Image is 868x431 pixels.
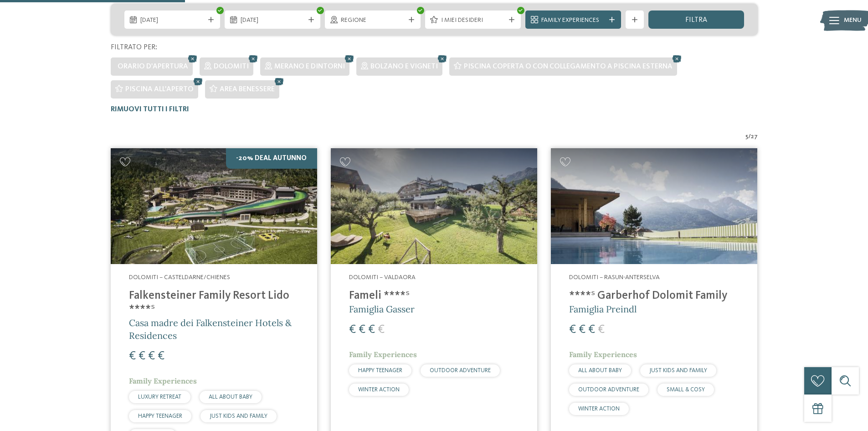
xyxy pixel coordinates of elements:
[441,16,505,25] span: I miei desideri
[649,368,707,374] span: JUST KIDS AND FAMILY
[111,44,157,51] span: Filtrato per:
[569,324,576,336] span: €
[125,86,194,93] span: Piscina all'aperto
[667,387,705,393] span: SMALL & COSY
[578,406,620,412] span: WINTER ACTION
[129,274,230,280] span: Dolomiti – Casteldarne/Chienes
[129,350,136,362] span: €
[579,324,586,336] span: €
[551,148,757,265] img: Cercate un hotel per famiglie? Qui troverete solo i migliori!
[370,63,438,70] span: Bolzano e vigneti
[274,63,345,70] span: Merano e dintorni
[111,148,317,265] img: Cercate un hotel per famiglie? Qui troverete solo i migliori!
[569,350,637,359] span: Family Experiences
[541,16,605,25] span: Family Experiences
[341,16,405,25] span: Regione
[745,132,748,141] span: 5
[569,303,637,315] span: Famiglia Preindl
[578,387,639,393] span: OUTDOOR ADVENTURE
[430,368,491,374] span: OUTDOOR ADVENTURE
[129,317,292,341] span: Casa madre dei Falkensteiner Hotels & Residences
[578,368,622,374] span: ALL ABOUT BABY
[349,324,356,336] span: €
[349,350,417,359] span: Family Experiences
[331,148,537,265] img: Cercate un hotel per famiglie? Qui troverete solo i migliori!
[220,86,275,93] span: Area benessere
[158,350,164,362] span: €
[214,63,249,70] span: Dolomiti
[569,289,739,303] h4: ****ˢ Garberhof Dolomit Family
[129,376,197,385] span: Family Experiences
[751,132,758,141] span: 27
[588,324,595,336] span: €
[685,16,707,24] span: filtra
[349,303,415,315] span: Famiglia Gasser
[349,274,416,280] span: Dolomiti – Valdaora
[140,16,204,25] span: [DATE]
[569,274,660,280] span: Dolomiti – Rasun-Anterselva
[138,413,182,419] span: HAPPY TEENAGER
[358,368,402,374] span: HAPPY TEENAGER
[148,350,155,362] span: €
[464,63,673,70] span: Piscina coperta o con collegamento a piscina esterna
[748,132,751,141] span: /
[358,387,400,393] span: WINTER ACTION
[138,394,181,400] span: LUXURY RETREAT
[378,324,385,336] span: €
[598,324,605,336] span: €
[241,16,304,25] span: [DATE]
[210,413,267,419] span: JUST KIDS AND FAMILY
[129,289,299,317] h4: Falkensteiner Family Resort Lido ****ˢ
[209,394,252,400] span: ALL ABOUT BABY
[359,324,365,336] span: €
[118,63,188,70] span: Orario d'apertura
[368,324,375,336] span: €
[111,106,189,113] span: Rimuovi tutti i filtri
[139,350,145,362] span: €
